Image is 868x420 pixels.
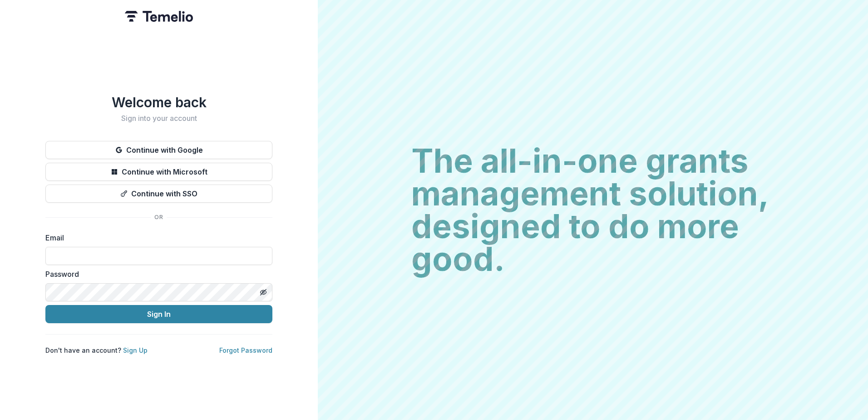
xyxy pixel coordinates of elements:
button: Sign In [45,305,272,323]
label: Password [45,269,267,280]
h2: Sign into your account [45,114,272,123]
p: Don't have an account? [45,345,148,355]
img: Temelio [125,11,193,22]
button: Continue with Google [45,141,272,159]
button: Continue with SSO [45,185,272,203]
button: Toggle password visibility [256,285,271,300]
a: Forgot Password [219,346,272,354]
h1: Welcome back [45,94,272,110]
label: Email [45,232,267,243]
a: Sign Up [123,346,148,354]
button: Continue with Microsoft [45,163,272,181]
